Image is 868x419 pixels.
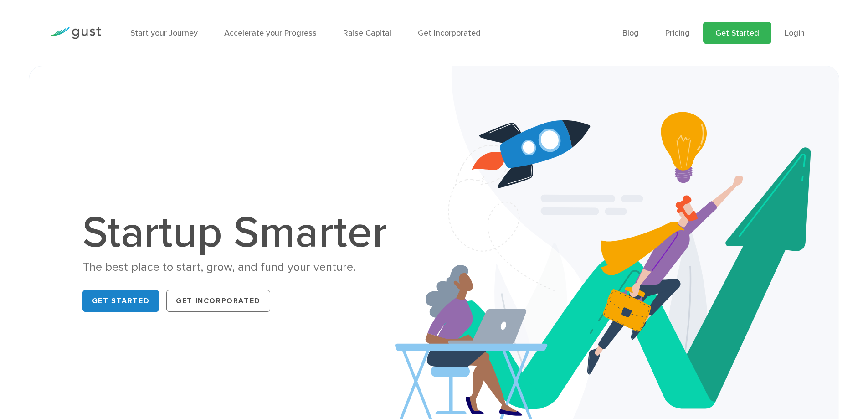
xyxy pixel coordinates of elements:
[166,290,270,312] a: Get Incorporated
[82,290,159,312] a: Get Started
[418,28,481,38] a: Get Incorporated
[82,211,397,255] h1: Startup Smarter
[703,22,771,44] a: Get Started
[26,15,45,22] div: v 4.0.25
[91,53,98,60] img: tab_keywords_by_traffic_grey.svg
[25,53,32,60] img: tab_domain_overview_orange.svg
[24,24,100,31] div: Domain: [DOMAIN_NAME]
[665,28,690,38] a: Pricing
[785,28,805,38] a: Login
[130,28,198,38] a: Start your Journey
[50,27,101,39] img: Gust Logo
[343,28,391,38] a: Raise Capital
[622,28,639,38] a: Blog
[15,15,22,22] img: logo_orange.svg
[224,28,317,38] a: Accelerate your Progress
[15,24,22,31] img: website_grey.svg
[82,259,397,275] div: The best place to start, grow, and fund your venture.
[35,54,82,60] div: Domain Overview
[101,54,154,60] div: Keywords by Traffic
